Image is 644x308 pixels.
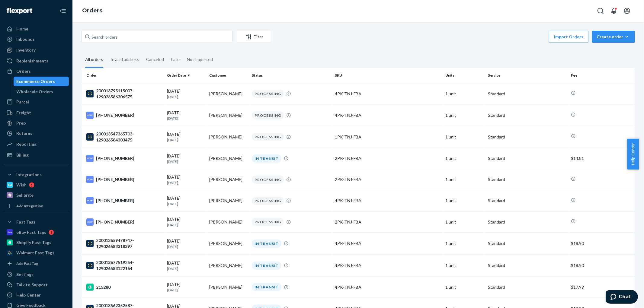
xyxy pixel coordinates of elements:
div: [PHONE_NUMBER] [86,176,162,183]
div: [DATE] [167,153,205,164]
div: Home [16,26,28,32]
button: Open notifications [608,5,620,17]
a: Inbounds [4,34,69,44]
p: Standard [488,155,566,161]
td: 1 unit [443,211,486,233]
div: Billing [16,152,29,158]
div: 4PK-TNJ-FBA [335,198,441,204]
td: 1 unit [443,255,486,277]
div: Customer [209,73,247,78]
div: Inventory [16,47,36,53]
td: [PERSON_NAME] [207,233,249,255]
p: [DATE] [167,244,205,249]
a: Freight [4,108,69,118]
td: [PERSON_NAME] [207,277,249,298]
div: Settings [16,271,34,278]
button: Close Navigation [57,5,69,17]
button: Filter [236,31,271,43]
div: 200013795115007-129026586306575 [86,88,162,100]
a: Prep [4,118,69,128]
div: Orders [16,68,31,74]
td: 1 unit [443,105,486,126]
div: 2PK-TNJ-FBA [335,176,441,183]
div: Reporting [16,141,37,147]
a: Wish [4,180,69,190]
div: [DATE] [167,281,205,293]
p: Standard [488,262,566,268]
p: Standard [488,219,566,225]
div: Late [171,52,180,67]
div: [DATE] [167,174,205,185]
td: 1 unit [443,126,486,148]
a: Home [4,24,69,34]
div: Parcel [16,99,29,105]
div: IN TRANSIT [252,262,281,270]
a: eBay Fast Tags [4,227,69,237]
div: Not Imported [187,52,213,67]
span: Help Center [627,139,639,170]
p: [DATE] [167,266,205,271]
th: Order [82,68,165,83]
td: [PERSON_NAME] [207,255,249,277]
p: Standard [488,198,566,204]
input: Search orders [82,31,232,43]
a: Wholesale Orders [14,87,69,97]
div: Add Fast Tag [16,261,38,266]
p: [DATE] [167,116,205,121]
img: Flexport logo [7,8,32,14]
p: Standard [488,112,566,118]
div: IN TRANSIT [252,154,281,163]
div: PROCESSING [252,111,284,119]
td: $17.99 [569,277,635,298]
div: Talk to Support [16,282,48,288]
p: [DATE] [167,159,205,164]
p: [DATE] [167,287,205,293]
div: All orders [85,52,103,68]
a: Shopify Fast Tags [4,238,69,247]
div: 200013659478747-129026583318397 [86,237,162,249]
a: Sellbrite [4,190,69,200]
td: 1 unit [443,169,486,190]
div: Canceled [146,52,164,67]
div: Inbounds [16,36,35,42]
div: 1PK-TNJ-FBA [335,134,441,140]
div: eBay Fast Tags [16,229,46,235]
a: Add Integration [4,202,69,210]
div: 4PK-TNJ-FBA [335,240,441,246]
div: Prep [16,120,26,126]
div: PROCESSING [252,176,284,184]
button: Create order [592,31,635,43]
td: [PERSON_NAME] [207,169,249,190]
div: 4PK-TNJ-FBA [335,91,441,97]
a: Orders [4,66,69,76]
div: Create order [597,34,630,40]
div: 4PK-TNJ-FBA [335,284,441,290]
div: [DATE] [167,216,205,227]
td: $14.81 [569,148,635,169]
button: Fast Tags [4,217,69,227]
div: [PHONE_NUMBER] [86,112,162,119]
div: Invalid address [111,52,139,67]
p: [DATE] [167,94,205,99]
p: [DATE] [167,180,205,185]
button: Talk to Support [4,280,69,290]
a: Replenishments [4,56,69,66]
td: [PERSON_NAME] [207,148,249,169]
p: Standard [488,240,566,246]
div: 2PK-TNJ-FBA [335,219,441,225]
th: Status [249,68,332,83]
div: 4PK-TNJ-FBA [335,112,441,118]
div: 200013547365703-129026584303475 [86,131,162,143]
div: [DATE] [167,195,205,206]
a: Settings [4,270,69,279]
div: PROCESSING [252,218,284,226]
div: 215280 [86,284,162,291]
div: [PHONE_NUMBER] [86,218,162,226]
div: Freight [16,110,31,116]
p: [DATE] [167,137,205,142]
div: 2PK-TNJ-FBA [335,155,441,161]
div: Wish [16,182,27,188]
a: Walmart Fast Tags [4,248,69,258]
div: IN TRANSIT [252,283,281,291]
